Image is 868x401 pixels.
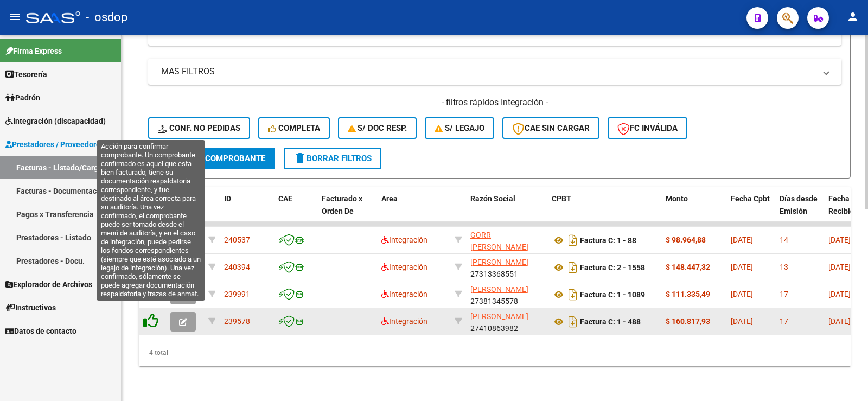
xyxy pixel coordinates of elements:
span: 240394 [224,263,250,271]
span: Fecha Cpbt [731,194,770,203]
span: Tesorería [5,68,47,80]
span: Monto [666,194,688,203]
span: 17 [780,317,788,326]
span: 13 [780,263,788,271]
span: Integración [381,317,427,326]
div: 24405555804 [470,229,543,252]
span: [PERSON_NAME] [470,285,528,294]
span: S/ legajo [435,123,484,133]
i: Descargar documento [566,313,580,330]
span: Area [381,194,398,203]
mat-icon: person [846,10,859,23]
span: 14 [780,235,788,244]
span: S/ Doc Resp. [348,123,407,133]
strong: $ 148.447,32 [666,263,710,271]
mat-icon: delete [293,151,307,164]
datatable-header-cell: CAE [274,187,317,235]
button: FC Inválida [608,117,687,139]
datatable-header-cell: Fecha Cpbt [726,187,775,235]
span: Prestadores / Proveedores [5,138,104,150]
button: Borrar Filtros [284,148,381,169]
span: [PERSON_NAME] [470,258,528,266]
strong: $ 111.335,49 [666,290,710,298]
span: CAE SIN CARGAR [512,123,590,133]
div: 27410863982 [470,310,543,333]
span: Buscar Comprobante [158,154,265,163]
span: 17 [780,290,788,298]
span: [DATE] [731,235,753,244]
span: - osdop [86,5,127,29]
strong: Factura C: 1 - 1089 [580,290,645,299]
span: Datos de contacto [5,325,76,337]
datatable-header-cell: Facturado x Orden De [317,187,377,235]
mat-expansion-panel-header: MAS FILTROS [148,59,841,85]
datatable-header-cell: Monto [661,187,726,235]
span: Integración [381,235,427,244]
span: Explorador de Archivos [5,278,92,290]
button: S/ legajo [425,117,494,139]
button: CAE SIN CARGAR [502,117,599,139]
strong: Factura C: 2 - 1558 [580,263,645,272]
datatable-header-cell: Razón Social [466,187,547,235]
span: Instructivos [5,302,56,314]
div: 27381345578 [470,283,543,306]
span: CAE [278,194,292,203]
span: [DATE] [828,235,851,244]
span: 239578 [224,317,250,326]
span: ID [224,194,231,203]
span: Razón Social [470,194,515,203]
span: Borrar Filtros [293,154,372,163]
datatable-header-cell: CPBT [547,187,661,235]
span: [DATE] [731,317,753,326]
mat-icon: menu [9,10,22,23]
span: [DATE] [828,290,851,298]
span: [DATE] [731,263,753,271]
strong: $ 98.964,88 [666,235,706,244]
span: Días desde Emisión [780,194,818,215]
mat-icon: search [158,151,171,164]
i: Descargar documento [566,232,580,249]
span: Integración (discapacidad) [5,115,106,127]
datatable-header-cell: Días desde Emisión [775,187,824,235]
datatable-header-cell: ID [220,187,274,235]
span: [DATE] [828,317,851,326]
span: Padrón [5,92,40,104]
button: Completa [258,117,330,139]
h4: - filtros rápidos Integración - [148,97,841,109]
mat-panel-title: MAS FILTROS [161,66,815,78]
span: GORR [PERSON_NAME][DATE] [470,231,528,264]
div: 4 total [139,339,851,366]
button: Buscar Comprobante [148,148,275,169]
strong: $ 160.817,93 [666,317,710,326]
strong: Factura C: 1 - 88 [580,236,636,245]
span: Fecha Recibido [828,194,859,215]
span: Integración [381,263,427,271]
span: FC Inválida [617,123,678,133]
span: 239991 [224,290,250,298]
span: CPBT [552,194,571,203]
button: S/ Doc Resp. [338,117,417,139]
span: [DATE] [731,290,753,298]
strong: Factura C: 1 - 488 [580,317,641,326]
datatable-header-cell: Area [377,187,450,235]
i: Descargar documento [566,286,580,303]
span: Facturado x Orden De [322,194,362,215]
span: [PERSON_NAME] [470,312,528,321]
span: 240537 [224,235,250,244]
span: Integración [381,290,427,298]
div: 27313368551 [470,256,543,279]
i: Descargar documento [566,259,580,276]
span: Conf. no pedidas [158,123,240,133]
span: Completa [268,123,320,133]
span: [DATE] [828,263,851,271]
span: Firma Express [5,45,62,57]
button: Conf. no pedidas [148,117,250,139]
